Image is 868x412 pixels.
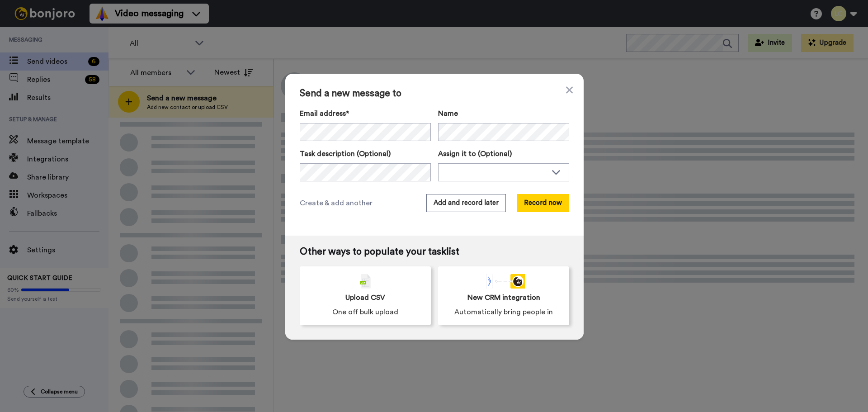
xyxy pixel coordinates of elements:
span: Create & add another [300,198,373,208]
img: csv-grey.png [360,274,371,289]
label: Task description (Optional) [300,148,431,159]
span: Other ways to populate your tasklist [300,246,569,257]
span: Upload CSV [345,292,385,303]
label: Assign it to (Optional) [438,148,569,159]
button: Add and record later [426,194,506,212]
span: New CRM integration [467,292,540,303]
span: Name [438,108,458,119]
button: Record now [517,194,569,212]
label: Email address* [300,108,431,119]
span: Send a new message to [300,88,569,99]
div: animation [482,274,525,289]
span: One off bulk upload [332,307,398,317]
span: Automatically bring people in [454,307,553,317]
